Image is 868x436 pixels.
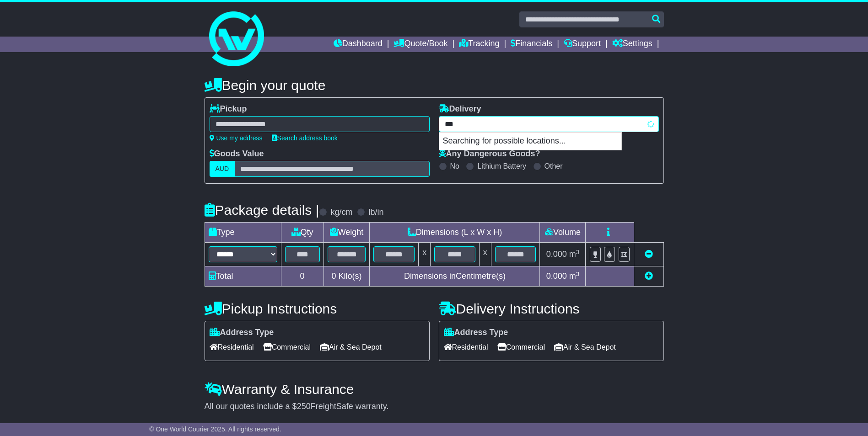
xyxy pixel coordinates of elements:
[323,223,370,243] td: Weight
[205,382,664,397] h4: Warranty & Insurance
[205,266,281,287] td: Total
[645,271,653,281] a: Add new item
[439,149,540,159] label: Any Dangerous Goods?
[439,116,659,132] typeahead: Please provide city
[205,402,664,412] div: All our quotes include a $ FreightSafe warranty.
[545,162,563,170] label: Other
[205,223,281,243] td: Type
[210,340,254,354] span: Residential
[370,266,540,287] td: Dimensions in Centimetre(s)
[540,223,586,243] td: Volume
[205,301,430,316] h4: Pickup Instructions
[439,133,621,150] p: Searching for possible locations...
[419,243,431,266] td: x
[370,223,540,243] td: Dimensions (L x W x H)
[323,266,370,287] td: Kilo(s)
[450,162,459,170] label: No
[569,271,580,281] span: m
[320,340,382,354] span: Air & Sea Depot
[281,223,323,243] td: Qty
[281,266,323,287] td: 0
[477,162,526,170] label: Lithium Battery
[205,202,319,218] h4: Package details |
[546,271,567,281] span: 0.000
[149,425,281,433] span: © One World Courier 2025. All rights reserved.
[497,340,545,354] span: Commercial
[210,134,263,142] a: Use my address
[331,271,336,281] span: 0
[576,271,580,277] sup: 3
[439,301,664,316] h4: Delivery Instructions
[444,328,508,338] label: Address Type
[210,104,247,114] label: Pickup
[205,78,664,93] h4: Begin your quote
[263,340,311,354] span: Commercial
[368,207,383,218] label: lb/in
[511,37,552,52] a: Financials
[210,161,235,177] label: AUD
[479,243,491,266] td: x
[439,104,481,114] label: Delivery
[330,207,352,218] label: kg/cm
[297,402,311,411] span: 250
[564,37,601,52] a: Support
[546,250,567,259] span: 0.000
[459,37,499,52] a: Tracking
[272,134,338,142] a: Search address book
[645,250,653,259] a: Remove this item
[554,340,616,354] span: Air & Sea Depot
[612,37,652,52] a: Settings
[569,250,580,259] span: m
[210,149,264,159] label: Goods Value
[334,37,383,52] a: Dashboard
[210,328,274,338] label: Address Type
[394,37,447,52] a: Quote/Book
[576,249,580,255] sup: 3
[444,340,488,354] span: Residential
